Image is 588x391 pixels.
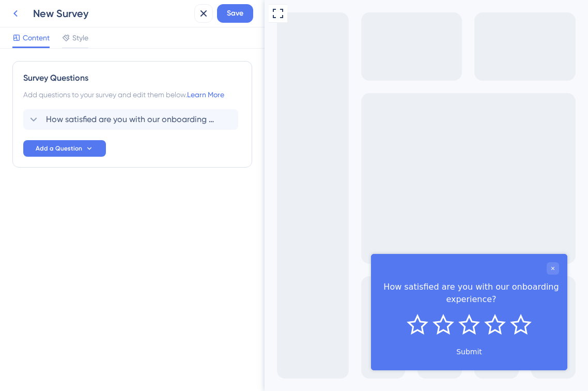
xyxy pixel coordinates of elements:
div: Add questions to your survey and edit them below. [23,88,241,101]
div: Survey Questions [23,72,241,84]
span: Content [23,32,50,44]
div: New Survey [33,6,190,21]
a: Learn More [187,91,224,99]
button: Save [217,4,253,23]
span: Add a Question [36,144,82,153]
span: Style [72,32,88,44]
iframe: UserGuiding Survey [106,254,303,371]
button: Add a Question [23,140,106,157]
span: Save [227,7,243,20]
span: How satisfied are you with our onboarding experience? [46,113,216,126]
